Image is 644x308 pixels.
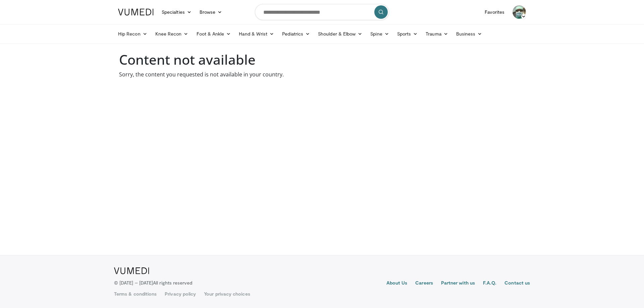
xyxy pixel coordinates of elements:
[504,280,530,288] a: Contact us
[114,267,149,274] img: VuMedi Logo
[151,27,193,41] a: Knee Recon
[196,5,226,19] a: Browse
[114,27,151,41] a: Hip Recon
[119,70,525,78] p: Sorry, the content you requested is not available in your country.
[422,27,452,41] a: Trauma
[386,280,408,288] a: About Us
[513,5,526,19] img: Avatar
[393,27,422,41] a: Sports
[118,9,154,15] img: VuMedi Logo
[314,27,366,41] a: Shoulder & Elbow
[114,291,157,297] a: Terms & conditions
[452,27,486,41] a: Business
[278,27,314,41] a: Pediatrics
[235,27,278,41] a: Hand & Wrist
[153,280,192,286] span: All rights reserved
[481,5,508,19] a: Favorites
[366,27,393,41] a: Spine
[255,4,389,20] input: Search topics, interventions
[204,291,250,297] a: Your privacy choices
[165,291,196,297] a: Privacy policy
[441,280,475,288] a: Partner with us
[415,280,433,288] a: Careers
[483,280,496,288] a: F.A.Q.
[114,280,193,286] p: © [DATE] – [DATE]
[193,27,235,41] a: Foot & Ankle
[119,52,525,68] h1: Content not available
[158,5,196,19] a: Specialties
